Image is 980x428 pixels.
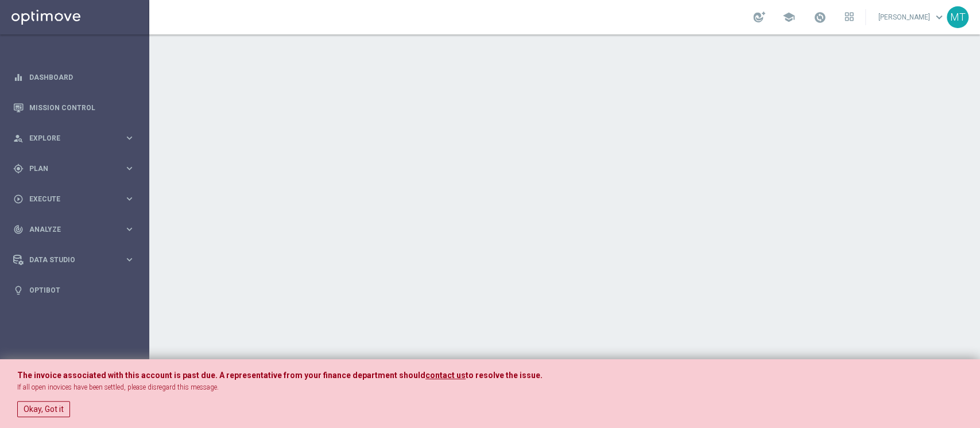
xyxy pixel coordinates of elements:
div: Mission Control [13,92,135,123]
span: keyboard_arrow_down [933,11,946,24]
i: keyboard_arrow_right [124,133,135,143]
i: keyboard_arrow_right [124,254,135,265]
span: school [783,11,795,24]
div: Plan [13,164,124,174]
a: Optibot [29,275,135,305]
button: play_circle_outline Execute keyboard_arrow_right [13,194,135,204]
i: lightbulb [13,285,24,295]
div: Optibot [13,275,135,305]
button: track_changes Analyze keyboard_arrow_right [13,225,135,234]
button: Mission Control [13,103,135,112]
div: Dashboard [13,62,135,92]
i: keyboard_arrow_right [124,193,135,204]
div: MT [947,6,969,28]
i: person_search [13,133,24,143]
a: Dashboard [29,62,135,92]
span: to resolve the issue. [466,371,543,380]
button: lightbulb Optibot [13,286,135,295]
span: The invoice associated with this account is past due. A representative from your finance departme... [17,371,425,380]
button: gps_fixed Plan keyboard_arrow_right [13,164,135,173]
button: Okay, Got it [17,401,70,417]
i: keyboard_arrow_right [124,224,135,235]
div: Analyze [13,224,124,235]
div: Execute [13,194,124,204]
span: Explore [29,135,124,142]
a: [PERSON_NAME]keyboard_arrow_down [877,9,947,26]
i: gps_fixed [13,164,24,174]
span: Analyze [29,226,124,233]
button: Data Studio keyboard_arrow_right [13,255,135,264]
span: Execute [29,196,124,203]
a: contact us [425,371,466,380]
div: Explore [13,133,124,143]
i: equalizer [13,72,24,83]
span: Plan [29,165,124,172]
a: Mission Control [29,92,135,123]
button: equalizer Dashboard [13,73,135,82]
div: Data Studio [13,255,124,265]
i: track_changes [13,224,24,235]
i: keyboard_arrow_right [124,163,135,174]
span: Data Studio [29,256,124,263]
i: play_circle_outline [13,194,24,204]
p: If all open inovices have been settled, please disregard this message. [17,383,963,392]
button: person_search Explore keyboard_arrow_right [13,134,135,143]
